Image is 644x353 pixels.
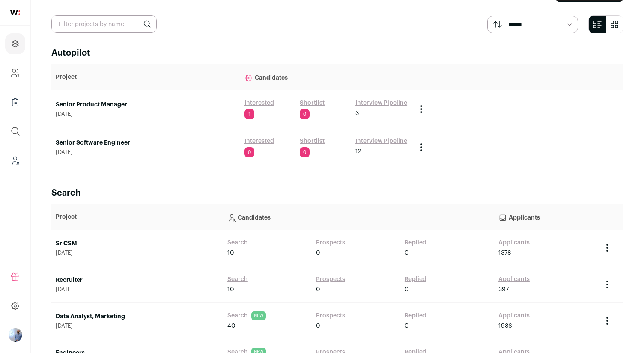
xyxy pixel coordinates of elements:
a: Prospects [316,238,345,247]
a: Shortlist [300,137,325,145]
a: Prospects [316,311,345,320]
a: Shortlist [300,99,325,107]
span: 1986 [498,322,512,330]
button: Project Actions [416,104,426,114]
p: Applicants [498,208,593,226]
a: Applicants [498,275,530,284]
a: Search [227,238,248,247]
span: 3 [355,109,359,118]
h2: Search [51,187,623,199]
a: Search [227,275,248,284]
a: Company Lists [5,92,25,112]
p: Candidates [244,69,408,86]
img: 97332-medium_jpg [9,328,22,342]
a: Sr CSM [56,239,219,248]
a: Replied [405,238,426,247]
a: Projects [5,33,25,54]
span: 397 [498,285,509,294]
span: [DATE] [56,250,219,256]
span: 1 [244,109,254,119]
a: Interview Pipeline [355,137,407,145]
span: 0 [316,285,320,294]
a: Company and ATS Settings [5,63,25,83]
span: 0 [405,285,409,294]
span: 10 [227,285,234,294]
p: Candidates [227,208,490,226]
span: 0 [300,109,310,119]
a: Senior Software Engineer [56,139,236,147]
span: [DATE] [56,149,236,156]
a: Interview Pipeline [355,99,407,107]
input: Filter projects by name [51,15,157,33]
button: Project Actions [602,279,612,290]
a: Replied [405,311,426,320]
a: Replied [405,275,426,284]
span: [DATE] [56,286,219,293]
span: 40 [227,322,236,330]
a: Applicants [498,311,530,320]
p: Project [56,73,236,81]
span: 0 [300,147,310,157]
a: Interested [244,137,274,145]
span: 0 [405,249,409,257]
span: 10 [227,249,234,257]
img: wellfound-shorthand-0d5821cbd27db2630d0214b213865d53afaa358527fdda9d0ea32b1df1b89c2c.svg [10,10,20,15]
span: 12 [355,147,361,156]
button: Open dropdown [9,328,22,342]
button: Project Actions [602,316,612,326]
h2: Autopilot [51,47,623,59]
button: Project Actions [416,142,426,152]
span: [DATE] [56,323,219,329]
span: [DATE] [56,111,236,118]
a: Senior Product Manager [56,100,236,109]
a: Leads (Backoffice) [5,150,25,171]
a: Recruiter [56,276,219,284]
span: 0 [405,322,409,330]
span: 0 [316,322,320,330]
span: NEW [251,311,266,320]
a: Data Analyst, Marketing [56,312,219,321]
a: Prospects [316,275,345,284]
span: 0 [316,249,320,257]
span: 1378 [498,249,511,257]
a: Applicants [498,238,530,247]
p: Project [56,213,219,221]
a: Search [227,311,248,320]
a: Interested [244,99,274,107]
span: 0 [244,147,254,157]
button: Project Actions [602,243,612,253]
